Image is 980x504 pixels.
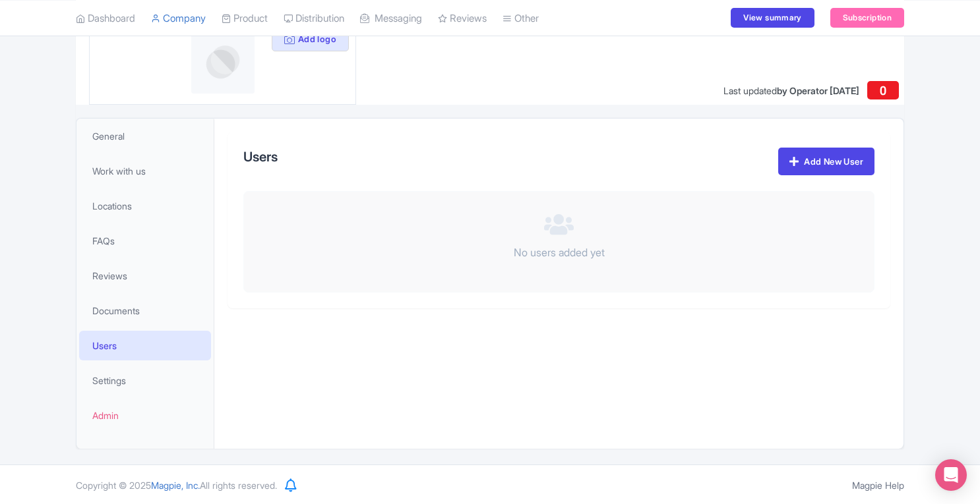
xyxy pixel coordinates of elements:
[79,261,211,291] a: Reviews
[79,331,211,360] a: Users
[92,408,119,422] span: Admin
[151,480,200,491] span: Magpie, Inc.
[79,191,211,221] a: Locations
[777,85,859,96] span: by Operator [DATE]
[243,150,278,164] h2: Users
[79,121,211,151] a: General
[778,148,874,175] a: Add New User
[92,374,126,387] span: Settings
[191,30,255,94] img: profile-logo-d1a8e230fb1b8f12adc913e4f4d7365c.png
[92,199,132,213] span: Locations
[92,339,117,352] span: Users
[92,129,125,143] span: General
[79,366,211,395] a: Settings
[92,234,115,248] span: FAQs
[79,156,211,186] a: Work with us
[880,84,887,98] span: 0
[852,480,904,491] a: Magpie Help
[514,244,605,260] p: No users added yet
[731,8,814,28] a: View summary
[92,304,140,318] span: Documents
[935,459,967,491] div: Open Intercom Messenger
[92,164,146,178] span: Work with us
[79,401,211,430] a: Admin
[723,84,859,98] div: Last updated
[92,269,127,283] span: Reviews
[79,226,211,256] a: FAQs
[830,8,904,28] a: Subscription
[272,26,349,51] button: Add logo
[68,478,285,492] div: Copyright © 2025 All rights reserved.
[79,296,211,325] a: Documents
